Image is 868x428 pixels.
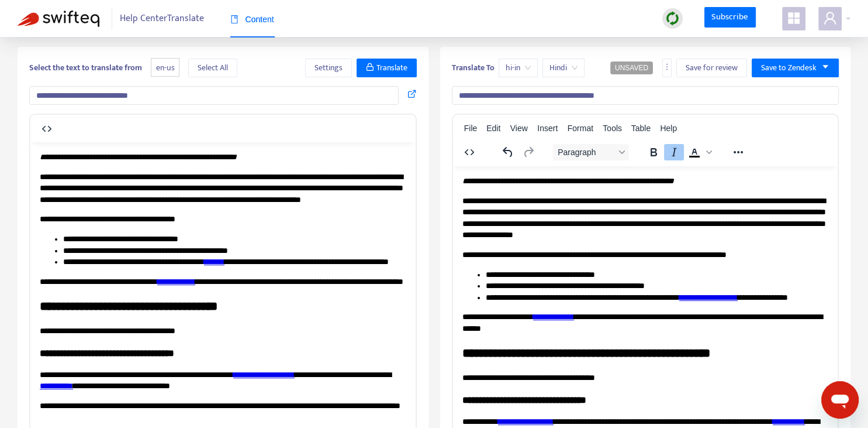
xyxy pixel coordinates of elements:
[506,59,531,77] span: hi-in
[9,301,341,378] img: 45034814976793
[29,61,142,74] b: Select the text to translate from
[452,61,494,74] b: Translate To
[549,59,577,77] span: Hindi
[676,59,747,77] button: Save for review
[603,124,622,133] span: Tools
[518,144,538,160] button: Redo
[9,278,341,355] img: 45034814976793
[18,11,99,27] img: Swifteq
[665,11,680,26] img: sync.dc5367851b00ba804db3.png
[376,61,407,74] span: Translate
[644,144,663,160] button: Bold
[686,61,738,74] span: Save for review
[821,381,859,419] iframe: Button to launch messaging window
[761,61,817,74] span: Save to Zendesk
[553,144,629,160] button: Block Paragraph
[314,61,343,74] span: Settings
[823,11,837,25] span: user
[631,124,651,133] span: Table
[558,148,615,157] span: Paragraph
[684,144,714,160] div: Text color Black
[704,7,756,28] a: Subscribe
[188,59,237,77] button: Select All
[230,15,238,23] span: book
[510,124,528,133] span: View
[728,144,748,160] button: Reveal or hide additional toolbar items
[662,59,672,77] button: more
[821,63,829,71] span: caret-down
[498,144,518,160] button: Undo
[151,58,179,77] span: en-us
[120,8,204,30] span: Help Center Translate
[663,63,671,71] span: more
[198,61,228,74] span: Select All
[464,124,478,133] span: File
[752,59,839,77] button: Save to Zendeskcaret-down
[537,124,558,133] span: Insert
[660,124,677,133] span: Help
[568,124,593,133] span: Format
[664,144,684,160] button: Italic
[357,59,417,77] button: Translate
[230,15,274,24] span: Content
[486,124,500,133] span: Edit
[305,59,352,77] button: Settings
[615,64,648,72] span: UNSAVED
[787,11,801,25] span: appstore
